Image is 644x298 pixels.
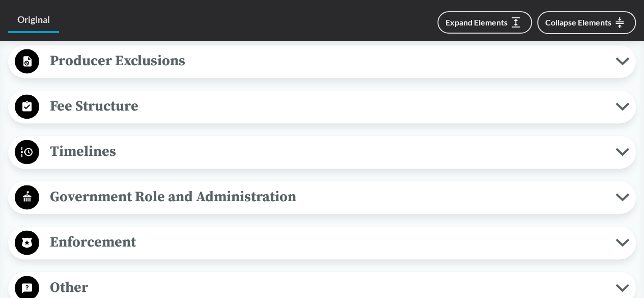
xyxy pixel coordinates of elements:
button: Producer Exclusions [12,48,632,74]
button: Enforcement [12,230,632,256]
button: Government Role and Administration [12,184,632,210]
span: Timelines [39,140,615,163]
button: Collapse Elements [537,11,636,34]
span: Enforcement [39,231,615,254]
button: Timelines [12,139,632,165]
span: Producer Exclusions [39,49,615,72]
button: Expand Elements [437,11,532,34]
button: Fee Structure [12,94,632,120]
span: Fee Structure [39,95,615,118]
span: Government Role and Administration [39,185,615,208]
a: Original [8,8,59,33]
